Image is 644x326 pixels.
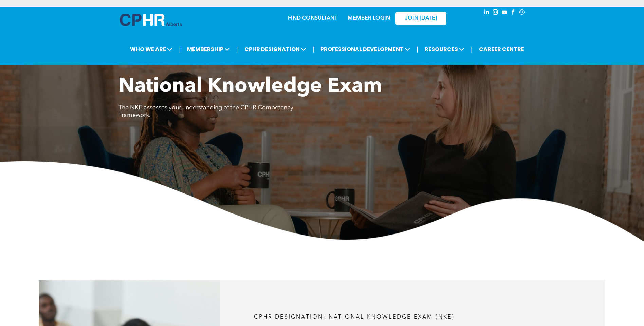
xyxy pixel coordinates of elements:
[483,8,491,18] a: linkedin
[405,15,437,22] span: JOIN [DATE]
[318,43,412,56] span: PROFESSIONAL DEVELOPMENT
[128,43,174,56] span: WHO WE ARE
[254,314,455,320] span: CPHR DESIGNATION: National Knowledge Exam (NKE)
[288,16,337,21] a: FIND CONSULTANT
[179,42,181,56] li: |
[501,8,508,18] a: youtube
[242,43,308,56] span: CPHR DESIGNATION
[477,43,526,56] a: CAREER CENTRE
[348,16,390,21] a: MEMBER LOGIN
[395,12,446,25] a: JOIN [DATE]
[313,42,314,56] li: |
[423,43,466,56] span: RESOURCES
[118,77,382,97] span: National Knowledge Exam
[120,14,182,26] img: A blue and white logo for cp alberta
[518,8,526,18] a: Social network
[417,42,418,56] li: |
[492,8,499,18] a: instagram
[236,42,238,56] li: |
[118,105,293,118] span: The NKE assesses your understanding of the CPHR Competency Framework.
[510,8,517,18] a: facebook
[185,43,232,56] span: MEMBERSHIP
[471,42,473,56] li: |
